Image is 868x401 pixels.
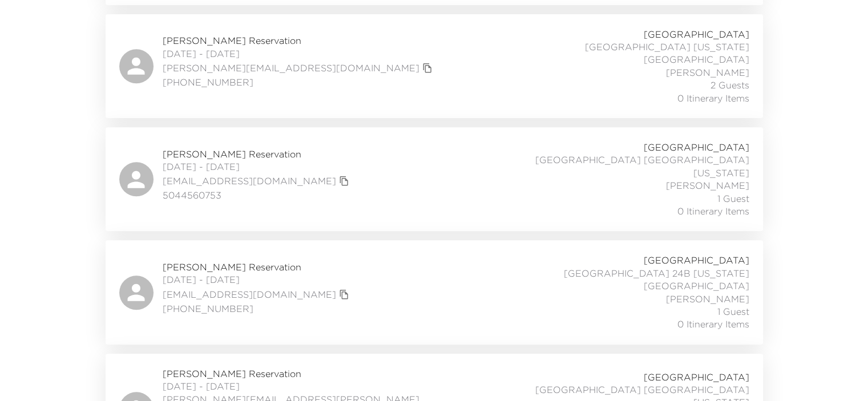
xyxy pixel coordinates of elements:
[163,261,352,273] span: [PERSON_NAME] Reservation
[677,205,749,217] span: 0 Itinerary Items
[163,189,352,201] span: 5044560753
[163,380,506,392] span: [DATE] - [DATE]
[710,79,749,91] span: 2 Guests
[336,173,352,189] button: copy primary member email
[497,267,749,293] span: [GEOGRAPHIC_DATA] 24B [US_STATE][GEOGRAPHIC_DATA]
[717,192,749,205] span: 1 Guest
[644,141,749,153] span: [GEOGRAPHIC_DATA]
[677,318,749,330] span: 0 Itinerary Items
[163,62,419,74] a: [PERSON_NAME][EMAIL_ADDRESS][DOMAIN_NAME]
[666,293,749,305] span: [PERSON_NAME]
[163,160,352,173] span: [DATE] - [DATE]
[497,40,749,66] span: [GEOGRAPHIC_DATA] [US_STATE][GEOGRAPHIC_DATA]
[336,286,352,302] button: copy primary member email
[163,47,435,60] span: [DATE] - [DATE]
[106,14,763,118] a: [PERSON_NAME] Reservation[DATE] - [DATE][PERSON_NAME][EMAIL_ADDRESS][DOMAIN_NAME]copy primary mem...
[666,66,749,79] span: [PERSON_NAME]
[106,127,763,231] a: [PERSON_NAME] Reservation[DATE] - [DATE][EMAIL_ADDRESS][DOMAIN_NAME]copy primary member email5044...
[163,273,352,286] span: [DATE] - [DATE]
[163,34,435,47] span: [PERSON_NAME] Reservation
[106,240,763,344] a: [PERSON_NAME] Reservation[DATE] - [DATE][EMAIL_ADDRESS][DOMAIN_NAME]copy primary member email[PHO...
[163,288,336,301] a: [EMAIL_ADDRESS][DOMAIN_NAME]
[677,92,749,104] span: 0 Itinerary Items
[644,254,749,266] span: [GEOGRAPHIC_DATA]
[163,302,352,315] span: [PHONE_NUMBER]
[644,28,749,40] span: [GEOGRAPHIC_DATA]
[163,175,336,187] a: [EMAIL_ADDRESS][DOMAIN_NAME]
[644,371,749,383] span: [GEOGRAPHIC_DATA]
[497,153,749,179] span: [GEOGRAPHIC_DATA] [GEOGRAPHIC_DATA][US_STATE]
[163,367,506,380] span: [PERSON_NAME] Reservation
[163,76,435,88] span: [PHONE_NUMBER]
[717,305,749,318] span: 1 Guest
[666,179,749,192] span: [PERSON_NAME]
[163,148,352,160] span: [PERSON_NAME] Reservation
[419,60,435,76] button: copy primary member email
